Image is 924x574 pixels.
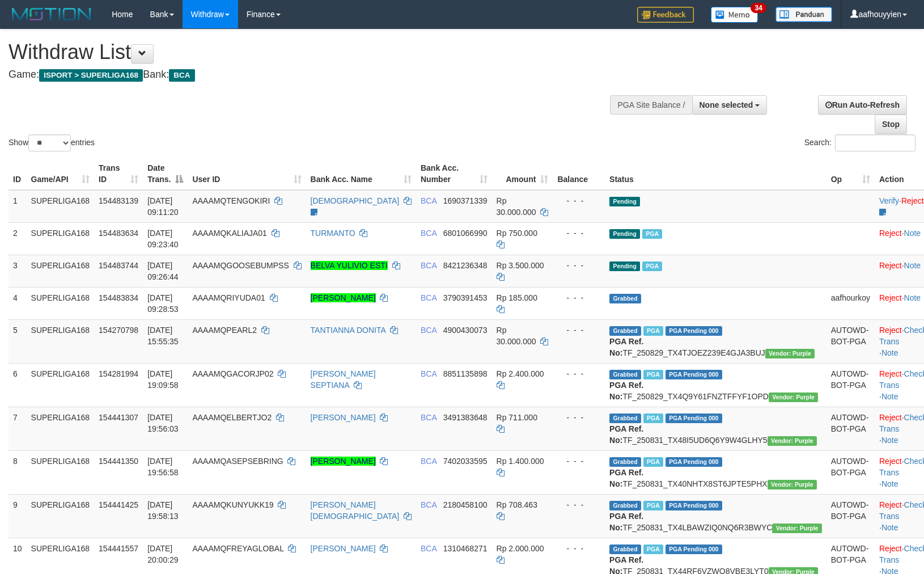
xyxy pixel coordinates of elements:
td: 4 [9,287,27,319]
a: Reject [879,293,902,302]
td: SUPERLIGA168 [27,407,95,450]
th: User ID: activate to sort column ascending [188,158,306,190]
span: PGA Pending [666,457,722,467]
span: Rp 2.000.000 [497,544,544,553]
td: SUPERLIGA168 [27,287,95,319]
label: Search: [804,134,915,151]
span: Marked by aafandaneth [642,229,662,239]
span: [DATE] 19:56:03 [147,413,179,433]
span: 154441557 [99,544,138,553]
div: - - - [557,499,600,510]
span: 154483744 [99,261,138,270]
td: SUPERLIGA168 [27,450,95,494]
span: [DATE] 20:00:29 [147,544,179,564]
span: Marked by aafandaneth [642,261,662,271]
a: Note [881,436,898,445]
div: - - - [557,412,600,423]
td: aafhourkoy [826,287,875,319]
span: [DATE] 19:09:58 [147,369,179,390]
a: Reject [879,544,902,553]
span: AAAAMQFREYAGLOBAL [192,544,283,553]
span: AAAAMQGACORJP02 [192,369,273,378]
span: BCA [421,326,436,335]
th: Game/API: activate to sort column ascending [27,158,95,190]
span: 154441307 [99,413,138,422]
a: Reject [901,196,924,205]
span: Grabbed [609,370,641,379]
a: [DEMOGRAPHIC_DATA] [311,196,400,205]
td: 6 [9,363,27,407]
span: BCA [421,196,436,205]
th: Bank Acc. Name: activate to sort column ascending [306,158,416,190]
span: AAAAMQPEARL2 [192,326,257,335]
span: Marked by aafsoycanthlai [643,413,663,423]
span: None selected [700,100,753,109]
span: PGA Pending [666,545,722,554]
div: - - - [557,324,600,336]
a: [PERSON_NAME] [311,544,376,553]
th: Trans ID: activate to sort column ascending [94,158,143,190]
b: PGA Ref. No: [609,468,643,488]
span: Rp 30.000.000 [497,196,536,217]
td: TF_250831_TX40NHTX8ST6JPTE5PHX [605,450,826,494]
h1: Withdraw List [9,41,605,64]
span: AAAAMQGOOSEBUMPSS [192,261,289,270]
span: Copy 8851135898 to clipboard [443,369,488,378]
button: None selected [692,95,768,115]
span: Copy 3790391453 to clipboard [443,293,488,302]
td: TF_250829_TX4TJOEZ239E4GJA3BUJ [605,319,826,363]
label: Show entries [9,134,95,151]
div: - - - [557,543,600,554]
span: [DATE] 09:26:44 [147,261,179,281]
div: - - - [557,260,600,271]
a: Reject [879,229,902,238]
td: SUPERLIGA168 [27,255,95,287]
span: BCA [421,229,436,238]
td: AUTOWD-BOT-PGA [826,450,875,494]
a: BELVA YULIVIO ESTI [311,261,388,270]
a: Reject [879,326,902,335]
a: Note [881,348,898,357]
a: Reject [879,500,902,509]
td: AUTOWD-BOT-PGA [826,494,875,538]
span: Rp 185.000 [497,293,537,302]
span: 154281994 [99,369,138,378]
a: [PERSON_NAME][DEMOGRAPHIC_DATA] [311,500,400,521]
td: SUPERLIGA168 [27,494,95,538]
span: Grabbed [609,545,641,554]
span: BCA [421,457,436,466]
a: Reject [879,261,902,270]
span: AAAAMQTENGOKIRI [192,196,270,205]
span: Rp 708.463 [497,500,537,509]
a: Note [881,479,898,488]
a: TANTIANNA DONITA [311,326,386,335]
span: Grabbed [609,457,641,467]
td: AUTOWD-BOT-PGA [826,319,875,363]
select: Showentries [28,134,71,151]
a: Reject [879,413,902,422]
a: Stop [875,115,907,134]
a: Reject [879,457,902,466]
th: Amount: activate to sort column ascending [492,158,553,190]
th: Bank Acc. Number: activate to sort column ascending [416,158,492,190]
span: Rp 750.000 [497,229,537,238]
span: Rp 3.500.000 [497,261,544,270]
th: Op: activate to sort column ascending [826,158,875,190]
td: AUTOWD-BOT-PGA [826,407,875,450]
a: [PERSON_NAME] [311,413,376,422]
span: [DATE] 09:23:40 [147,229,179,249]
div: PGA Site Balance / [610,95,692,115]
span: Copy 1310468271 to clipboard [443,544,488,553]
span: Rp 1.400.000 [497,457,544,466]
span: Grabbed [609,501,641,510]
img: panduan.png [775,7,832,22]
span: Marked by aafsoycanthlai [643,501,663,510]
td: 1 [9,190,27,223]
span: Rp 711.000 [497,413,537,422]
span: AAAAMQRIYUDA01 [192,293,265,302]
b: PGA Ref. No: [609,512,643,532]
img: Button%20Memo.svg [711,7,758,23]
span: Vendor URL: https://trx4.1velocity.biz [765,349,815,358]
td: 2 [9,222,27,255]
span: 154441425 [99,500,138,509]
